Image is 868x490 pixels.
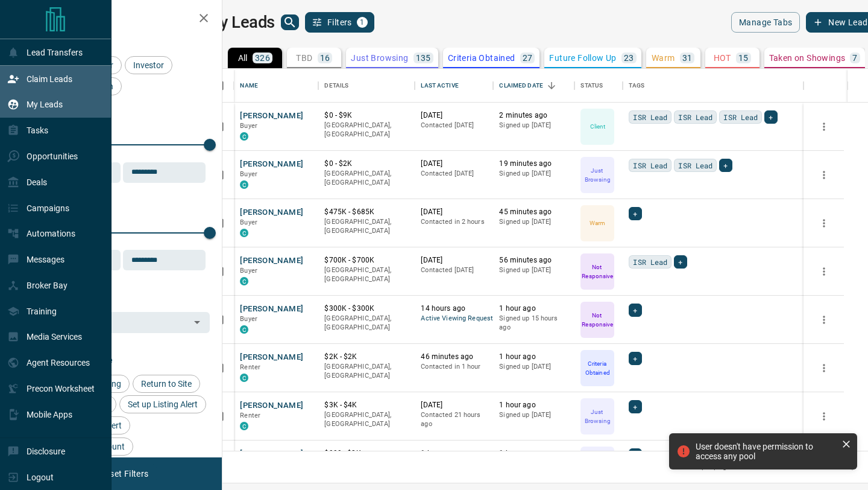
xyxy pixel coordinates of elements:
p: $700K - $700K [324,255,409,266]
span: ISR Lead [633,256,667,268]
span: + [633,352,637,364]
button: [PERSON_NAME] [240,207,303,218]
p: Signed up [DATE] [499,266,568,275]
p: Signed up [DATE] [499,362,568,372]
p: Signed up [DATE] [499,169,568,179]
p: 326 [255,54,270,62]
p: 16 [320,54,330,62]
button: Filters1 [305,12,374,33]
div: Last Active [415,69,493,103]
button: [PERSON_NAME] [240,110,303,122]
div: Details [318,69,415,103]
p: Warm [590,218,605,227]
p: [DATE] [421,207,487,217]
p: Not Responsive [582,311,613,329]
div: + [764,110,777,124]
p: 1 hour ago [421,448,487,459]
div: condos.ca [240,180,248,189]
p: 2 minutes ago [499,110,568,121]
p: $3K - $4K [324,400,409,410]
div: Tags [623,69,804,103]
div: condos.ca [240,422,248,430]
p: $2K - $2K [324,352,409,362]
span: Return to Site [137,379,196,389]
p: 135 [416,54,431,62]
span: ISR Lead [723,111,758,123]
span: ISR Lead [678,159,712,171]
p: $0 - $9K [324,110,409,121]
button: Reset Filters [92,463,156,484]
span: Buyer [240,315,257,323]
button: [PERSON_NAME] [240,255,303,267]
p: Signed up 15 hours ago [499,314,568,332]
p: Future Follow Up [549,54,616,62]
p: [GEOGRAPHIC_DATA], [GEOGRAPHIC_DATA] [324,410,409,429]
button: more [815,311,833,329]
div: condos.ca [240,132,248,141]
div: condos.ca [240,374,248,382]
span: ISR Lead [633,111,667,123]
p: Just Browsing [351,54,408,62]
p: $475K - $685K [324,207,409,217]
div: + [629,207,641,220]
span: Set up Listing Alert [124,399,202,409]
div: Set up Listing Alert [119,395,206,413]
p: 56 minutes ago [499,255,568,266]
span: + [769,111,773,123]
span: Investor [129,60,168,70]
p: 14 hours ago [421,304,487,314]
div: Name [240,69,258,103]
div: Tags [629,69,644,103]
div: Claimed Date [499,69,543,103]
span: ISR Lead [678,111,712,123]
p: Just Browsing [582,407,613,425]
span: Renter [240,363,260,371]
p: $300K - $300K [324,304,409,314]
span: + [633,401,637,413]
p: Signed up [DATE] [499,410,568,420]
p: Just Browsing [582,166,613,184]
p: [DATE] [421,159,487,169]
p: 7 [852,54,857,62]
p: [DATE] [421,400,487,410]
p: Signed up [DATE] [499,217,568,227]
div: + [629,448,641,462]
p: [GEOGRAPHIC_DATA], [GEOGRAPHIC_DATA] [324,169,409,188]
span: Buyer [240,170,257,178]
p: [DATE] [421,110,487,121]
button: more [815,214,833,232]
p: 15 [738,54,749,62]
button: more [815,359,833,377]
div: Claimed Date [493,69,574,103]
div: Return to Site [133,375,200,393]
div: condos.ca [240,277,248,285]
p: 1 hour ago [499,400,568,410]
div: condos.ca [240,325,248,334]
p: 27 [523,54,533,62]
h2: Filters [39,12,210,27]
p: 23 [624,54,634,62]
p: Taken on Showings [769,54,846,62]
button: more [815,262,833,281]
p: 46 minutes ago [421,352,487,362]
p: Contacted in 1 hour [421,362,487,372]
p: [GEOGRAPHIC_DATA], [GEOGRAPHIC_DATA] [324,362,409,381]
button: more [815,407,833,425]
p: All [238,54,248,62]
p: Contacted [DATE] [421,169,487,179]
p: 19 minutes ago [499,159,568,169]
p: Criteria Obtained [448,54,515,62]
div: Status [580,69,603,103]
button: search button [281,14,299,30]
p: 1 hour ago [499,352,568,362]
p: 45 minutes ago [499,207,568,217]
div: condos.ca [240,229,248,237]
p: Warm [652,54,675,62]
p: Contacted [DATE] [421,121,487,130]
span: Buyer [240,218,257,226]
span: Buyer [240,267,257,275]
p: Not Responsive [582,262,613,281]
span: + [633,208,637,220]
button: more [815,166,833,184]
span: 1 [358,18,366,27]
